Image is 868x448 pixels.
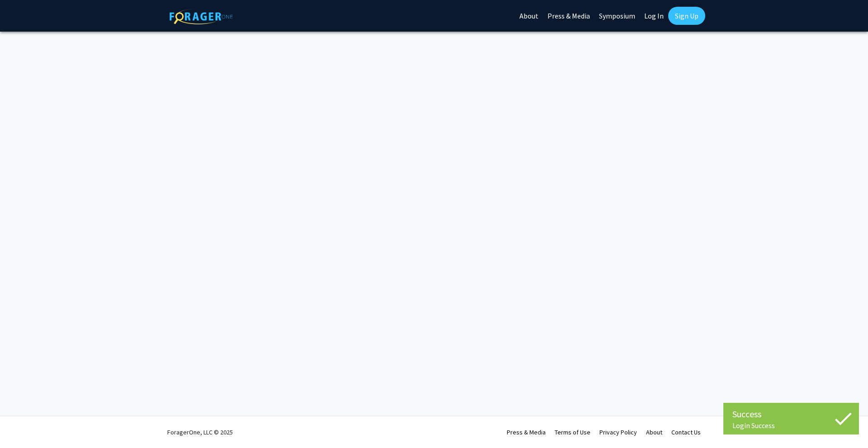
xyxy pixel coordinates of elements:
div: ForagerOne, LLC © 2025 [167,416,233,448]
div: Login Success [732,421,850,430]
a: Terms of Use [555,428,590,436]
a: Contact Us [671,428,701,436]
img: ForagerOne Logo [170,9,233,24]
div: Success [732,407,850,421]
a: Press & Media [507,428,546,436]
a: About [646,428,662,436]
a: Sign Up [668,7,705,25]
a: Privacy Policy [599,428,637,436]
